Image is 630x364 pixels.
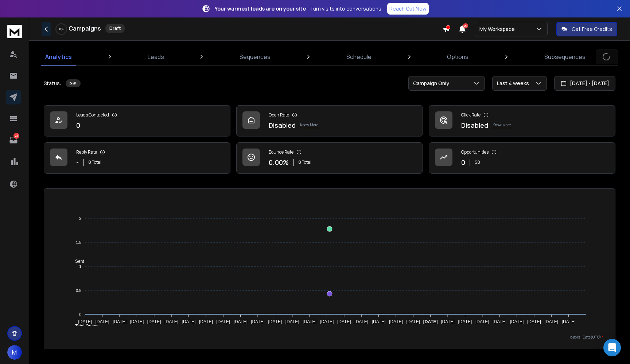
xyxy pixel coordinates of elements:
[441,319,455,324] tspan: [DATE]
[461,112,481,118] p: Click Rate
[79,216,81,221] tspan: 2
[66,79,81,87] div: Draft
[13,133,19,139] p: 23
[44,142,230,174] a: Reply Rate-0 Total
[76,288,81,293] tspan: 0.5
[44,80,61,87] p: Status:
[300,122,318,128] p: Know More
[268,319,282,324] tspan: [DATE]
[572,25,612,33] p: Get Free Credits
[59,27,63,31] p: 0 %
[527,319,541,324] tspan: [DATE]
[389,319,403,324] tspan: [DATE]
[269,149,293,155] p: Bounce Rate
[429,105,615,136] a: Click RateDisabledKnow More
[215,5,306,12] strong: Your warmest leads are on your site
[269,120,296,130] p: Disabled
[215,5,381,12] p: – Turn visits into conversations
[461,149,489,155] p: Opportunities
[354,319,368,324] tspan: [DATE]
[346,52,372,61] p: Schedule
[389,5,427,12] p: Reach Out Now
[372,319,386,324] tspan: [DATE]
[510,319,524,324] tspan: [DATE]
[130,319,144,324] tspan: [DATE]
[76,120,80,130] p: 0
[540,48,590,66] a: Subsequences
[493,319,507,324] tspan: [DATE]
[413,80,452,87] p: Campaign Only
[603,339,621,356] div: Open Intercom Messenger
[461,120,488,130] p: Disabled
[342,48,376,66] a: Schedule
[458,319,472,324] tspan: [DATE]
[269,157,289,167] p: 0.00 %
[554,76,615,91] button: [DATE] - [DATE]
[251,319,265,324] tspan: [DATE]
[545,319,559,324] tspan: [DATE]
[41,48,76,66] a: Analytics
[76,240,81,245] tspan: 1.5
[70,259,84,264] span: Sent
[88,159,101,165] p: 0 Total
[337,319,351,324] tspan: [DATE]
[199,319,213,324] tspan: [DATE]
[7,345,22,360] button: M
[45,52,72,61] p: Analytics
[216,319,230,324] tspan: [DATE]
[6,133,21,147] a: 23
[497,80,532,87] p: Last 4 weeks
[182,319,195,324] tspan: [DATE]
[147,319,161,324] tspan: [DATE]
[320,319,334,324] tspan: [DATE]
[70,324,98,329] span: Total Opens
[76,112,109,118] p: Leads Contacted
[164,319,178,324] tspan: [DATE]
[236,105,423,136] a: Open RateDisabledKnow More
[298,159,311,165] p: 0 Total
[479,25,518,33] p: My Workspace
[303,319,316,324] tspan: [DATE]
[79,312,81,317] tspan: 0
[105,24,125,33] div: Draft
[44,105,230,136] a: Leads Contacted0
[475,319,489,324] tspan: [DATE]
[148,52,164,61] p: Leads
[423,319,438,324] tspan: [DATE]
[463,23,468,28] span: 22
[562,319,576,324] tspan: [DATE]
[56,335,603,340] p: x-axis : Date(UTC)
[387,3,429,15] a: Reach Out Now
[285,319,299,324] tspan: [DATE]
[407,319,420,324] tspan: [DATE]
[76,149,97,155] p: Reply Rate
[234,319,248,324] tspan: [DATE]
[443,48,473,66] a: Options
[79,264,81,269] tspan: 1
[143,48,168,66] a: Leads
[236,142,423,174] a: Bounce Rate0.00%0 Total
[429,142,615,174] a: Opportunities0$0
[113,319,127,324] tspan: [DATE]
[235,48,275,66] a: Sequences
[475,159,480,165] p: $ 0
[269,112,289,118] p: Open Rate
[78,319,92,324] tspan: [DATE]
[461,157,465,167] p: 0
[69,24,101,33] h1: Campaigns
[7,25,22,38] img: logo
[95,319,109,324] tspan: [DATE]
[240,52,271,61] p: Sequences
[447,52,468,61] p: Options
[493,122,511,128] p: Know More
[544,52,586,61] p: Subsequences
[556,22,617,36] button: Get Free Credits
[76,157,79,167] p: -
